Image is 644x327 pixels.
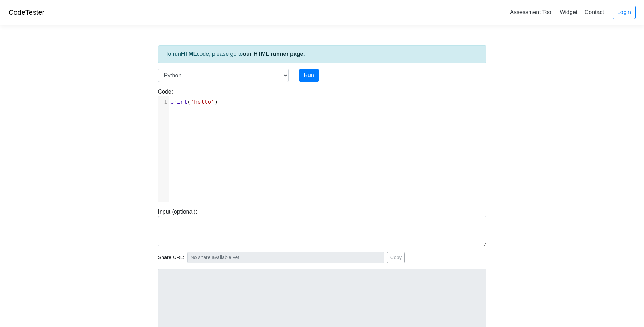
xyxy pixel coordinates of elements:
button: Run [299,69,319,82]
a: Contact [582,6,607,18]
span: print [170,99,187,105]
div: 1 [158,98,169,106]
strong: HTML [181,51,197,57]
a: CodeTester [8,8,44,16]
a: Assessment Tool [507,6,555,18]
span: ( ) [170,99,218,105]
span: Share URL: [158,254,185,262]
a: our HTML runner page [243,51,303,57]
div: Input (optional): [153,208,492,246]
a: Login [613,6,636,19]
button: Copy [387,252,405,263]
span: 'hello' [191,99,214,105]
div: Code: [153,88,492,202]
a: Widget [557,6,580,18]
div: To run code, please go to . [158,45,486,63]
input: No share available yet [187,252,384,263]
